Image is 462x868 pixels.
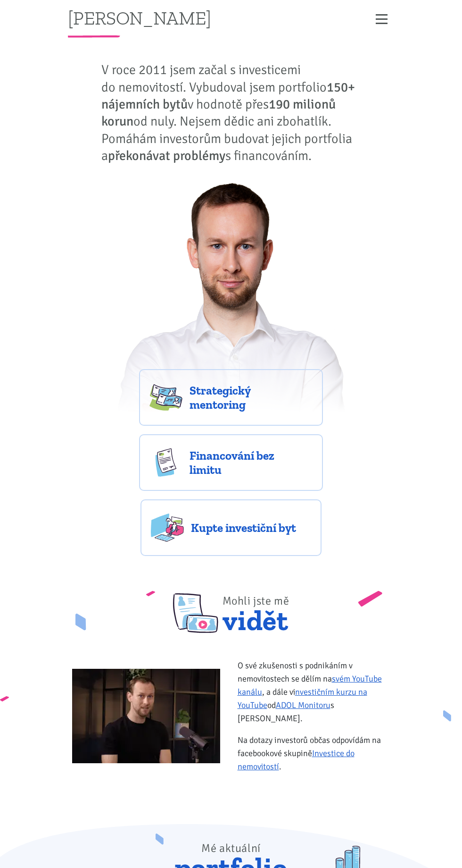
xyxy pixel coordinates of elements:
a: Financování bez limitu [139,434,323,491]
strong: 190 milionů korun [101,96,336,129]
p: Na dotazy investorů občas odpovídám na facebookové skupině . [238,733,395,773]
span: Mohli jste mě [223,594,289,608]
a: Kupte investiční byt [140,499,322,556]
a: Investice do nemovitostí [238,748,355,772]
strong: překonávat problémy [108,148,225,164]
span: Kupte investiční byt [191,521,311,535]
a: [PERSON_NAME] [68,8,211,27]
span: Strategický mentoring [190,383,313,412]
span: Mé aktuální [201,841,261,855]
img: strategy [149,383,182,412]
p: O své zkušenosti s podnikáním v nemovitostech se dělím na , a dále v od s [PERSON_NAME]. [238,659,395,725]
button: Zobrazit menu [369,11,395,27]
img: flats [151,514,184,542]
a: Strategický mentoring [139,369,323,426]
a: investičním kurzu na YouTube [238,687,367,710]
a: svém YouTube kanálu [238,674,382,697]
p: V roce 2011 jsem začal s investicemi do nemovitostí. Vybudoval jsem portfolio v hodnotě přes od n... [101,61,361,164]
img: finance [149,448,182,477]
span: Financování bez limitu [190,448,313,477]
span: vidět [223,582,289,633]
a: ADOL Monitoru [276,700,330,710]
